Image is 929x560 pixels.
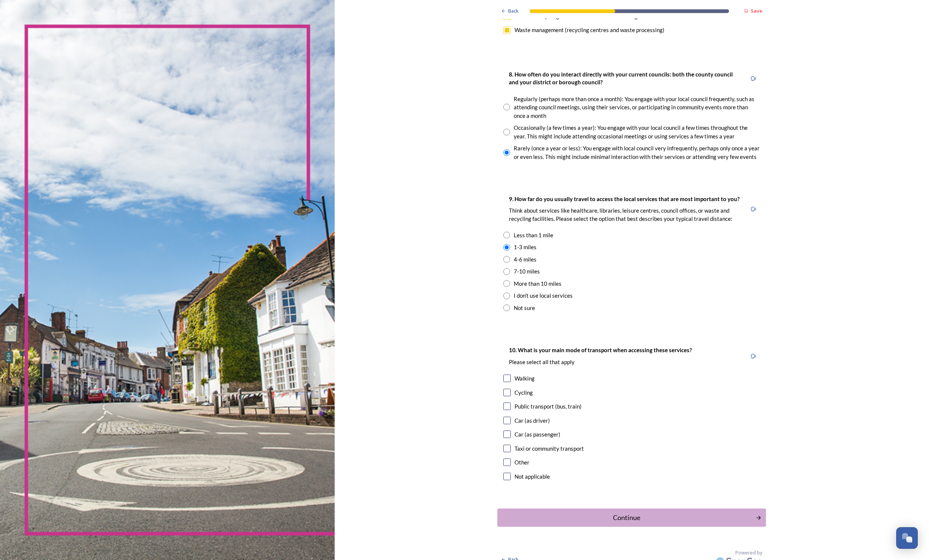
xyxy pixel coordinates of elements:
[514,26,664,34] div: Waste management (recycling centres and waste processing)
[514,123,760,140] div: Occasionally (a few times a year): You engage with your local council a few times throughout the ...
[509,71,734,85] strong: 8. How often do you interact directly with your current councils: both the county council and you...
[514,374,535,383] div: Walking
[514,444,584,453] div: Taxi or community transport
[514,95,760,120] div: Regularly (perhaps more than once a month): You engage with your local council frequently, such a...
[514,267,540,276] div: 7-10 miles
[514,472,550,481] div: Not applicable
[514,231,553,240] div: Less than 1 mile
[735,549,762,556] span: Powered by
[509,347,692,353] strong: 10. What is your main mode of transport when accessing these services?
[514,402,582,411] div: Public transport (bus, train)
[514,144,760,161] div: Rarely (once a year or less): You engage with local council very infrequently, perhaps only once ...
[514,458,529,467] div: Other
[509,207,741,223] p: Think about services like healthcare, libraries, leisure centres, council offices, or waste and r...
[514,255,537,264] div: 4-6 miles
[751,7,762,14] strong: Save
[514,430,560,439] div: Car (as passenger)
[514,243,537,251] div: 1-3 miles
[508,7,519,15] span: Back
[509,195,739,202] strong: 9. How far do you usually travel to access the local services that are most important to you?
[896,527,918,549] button: Open Chat
[514,291,573,300] div: I don't use local services
[514,304,535,312] div: Not sure
[514,416,550,425] div: Car (as driver)
[514,388,533,397] div: Cycling
[501,513,752,523] div: Continue
[514,279,562,288] div: More than 10 miles
[509,358,692,366] p: Please select all that apply
[497,509,766,527] button: Continue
